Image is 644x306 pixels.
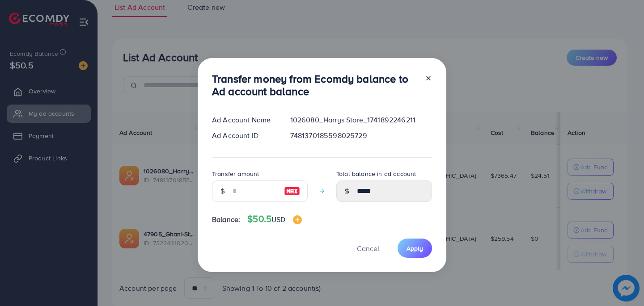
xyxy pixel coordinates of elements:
div: 7481370185598025729 [283,130,439,141]
span: USD [271,214,285,224]
label: Transfer amount [212,169,259,178]
div: Ad Account Name [205,115,283,125]
h4: $50.5 [247,214,301,225]
img: image [293,215,302,224]
span: Cancel [357,243,379,253]
label: Total balance in ad account [336,169,416,178]
div: Ad Account ID [205,130,283,141]
button: Cancel [346,239,390,258]
img: image [284,186,300,197]
span: Balance: [212,214,240,225]
button: Apply [398,239,432,258]
h3: Transfer money from Ecomdy balance to Ad account balance [212,72,418,98]
span: Apply [407,244,423,253]
div: 1026080_Harrys Store_1741892246211 [283,115,439,125]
